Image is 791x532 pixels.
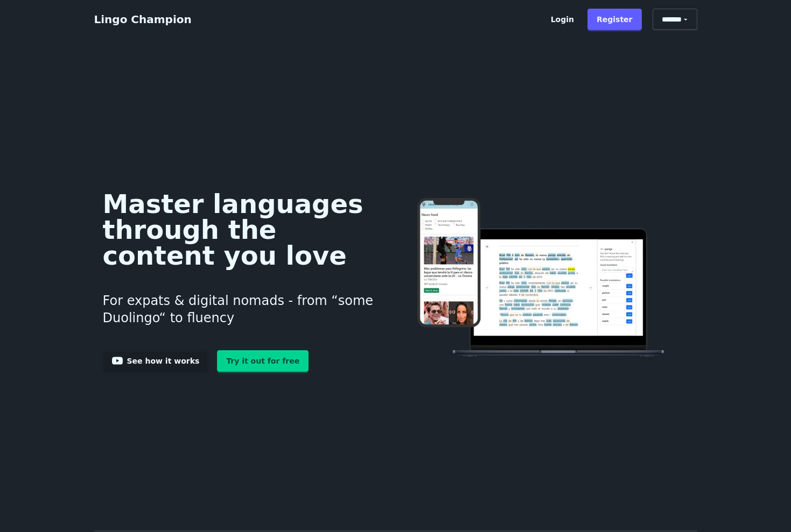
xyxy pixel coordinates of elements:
a: Lingo Champion [94,13,192,26]
img: Learn languages online [396,198,688,359]
h1: Master languages through the content you love [103,191,379,268]
a: Register [587,9,642,30]
h3: For expats & digital nomads - from “some Duolingo“ to fluency [103,279,379,339]
a: Login [542,9,583,30]
a: Try it out for free [217,350,309,372]
a: See how it works [103,350,209,372]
